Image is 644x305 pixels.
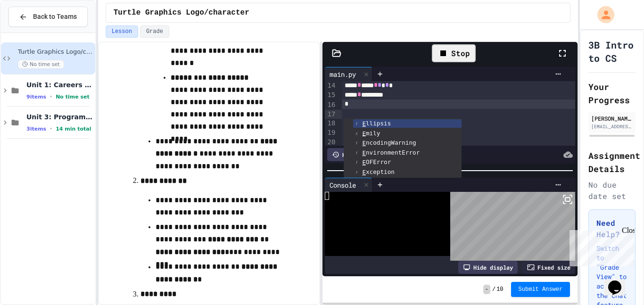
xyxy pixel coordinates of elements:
[591,123,633,130] div: [EMAIL_ADDRESS][DOMAIN_NAME]
[483,285,490,294] span: -
[325,69,361,79] div: main.py
[511,282,570,297] button: Submit Answer
[26,113,93,121] span: Unit 3: Programming Fundamentals
[56,126,91,132] span: 14 min total
[140,25,169,38] button: Grade
[327,148,370,161] div: History
[50,125,52,132] span: •
[26,94,46,100] span: 9 items
[362,139,416,146] span: ncodingWarning
[114,7,249,18] span: Turtle Graphics Logo/character
[362,120,366,127] span: E
[18,48,93,56] span: Turtle Graphics Logo/character
[325,91,337,100] div: 15
[50,93,52,100] span: •
[325,119,337,128] div: 18
[325,138,337,147] div: 20
[362,130,380,137] span: mily
[588,149,636,175] h2: Assignment Details
[604,267,635,296] iframe: chat widget
[587,4,617,25] div: My Account
[325,67,372,81] div: main.py
[566,226,635,266] iframe: chat widget
[596,217,627,240] h3: Need Help?
[362,130,366,137] span: E
[56,94,90,100] span: No time set
[496,286,503,293] span: 10
[522,261,575,274] div: Fixed size
[519,286,563,293] span: Submit Answer
[588,38,636,65] h1: 3B Intro to CS
[106,25,138,38] button: Lesson
[4,4,65,60] div: Chat with us now!Close
[458,261,518,274] div: Hide display
[362,140,366,147] span: E
[492,286,495,293] span: /
[18,60,64,69] span: No time set
[8,7,88,27] button: Back to Teams
[588,179,636,202] div: No due date set
[325,110,337,119] div: 17
[591,114,633,123] div: [PERSON_NAME]
[325,81,337,91] div: 14
[362,120,391,127] span: llipsis
[325,128,337,138] div: 19
[26,126,46,132] span: 3 items
[33,12,77,22] span: Back to Teams
[325,180,361,190] div: Console
[344,118,462,178] ul: Completions
[325,178,372,192] div: Console
[325,100,337,110] div: 16
[432,44,476,62] div: Stop
[588,80,636,107] h2: Your Progress
[26,81,93,89] span: Unit 1: Careers & Professionalism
